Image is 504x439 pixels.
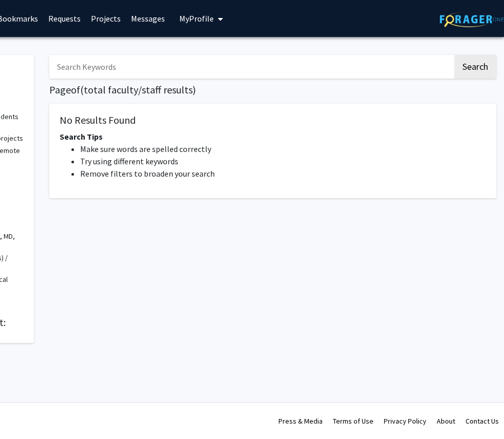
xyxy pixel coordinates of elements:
button: Search [454,55,496,79]
a: Messages [126,1,170,36]
nav: Page navigation [49,208,496,232]
a: Terms of Use [333,416,374,426]
a: Privacy Policy [384,416,426,426]
a: About [437,416,455,426]
h1: Page of ( total faculty/staff results) [49,84,496,96]
a: Requests [43,1,86,36]
h5: No Results Found [60,114,486,126]
span: My Profile [179,13,214,24]
a: Projects [86,1,126,36]
a: Press & Media [278,416,323,426]
li: Make sure words are spelled correctly [80,143,486,155]
li: Try using different keywords [80,155,486,167]
img: ForagerOne Logo [440,11,504,27]
a: Contact Us [465,416,499,426]
input: Search Keywords [49,55,453,79]
li: Remove filters to broaden your search [80,167,486,180]
iframe: Chat [8,393,44,431]
span: Search Tips [60,131,103,142]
